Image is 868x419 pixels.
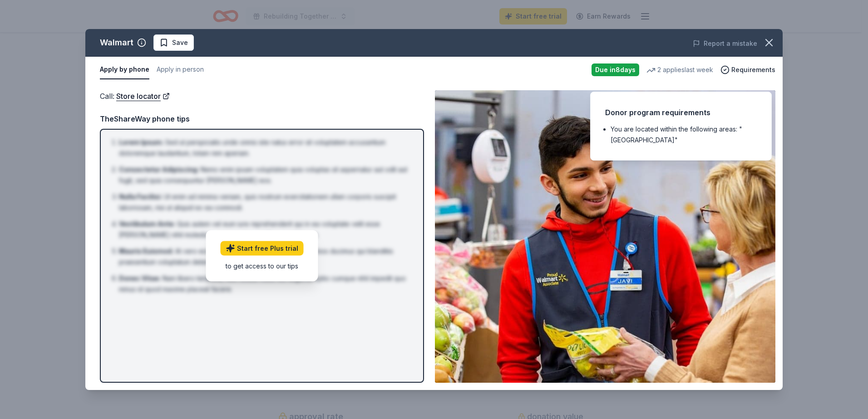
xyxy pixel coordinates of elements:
[720,64,775,75] button: Requirements
[119,274,161,282] span: Donec Vitae :
[119,138,163,146] span: Lorem Ipsum :
[100,60,149,79] button: Apply by phone
[119,219,410,240] li: Quis autem vel eum iure reprehenderit qui in ea voluptate velit esse [PERSON_NAME] nihil molestia...
[100,35,133,50] div: Walmart
[172,37,188,48] span: Save
[221,261,304,270] div: to get access to our tips
[646,64,713,75] div: 2 applies last week
[693,38,757,49] button: Report a mistake
[221,241,304,255] a: Start free Plus trial
[731,64,775,75] span: Requirements
[119,193,162,200] span: Nulla Facilisi :
[119,246,410,268] li: At vero eos et accusamus et iusto odio dignissimos ducimus qui blanditiis praesentium voluptatum ...
[119,273,410,295] li: Nam libero tempore, cum soluta nobis est eligendi optio cumque nihil impedit quo minus id quod ma...
[605,107,757,118] div: Donor program requirements
[592,63,639,76] div: Due in 8 days
[100,113,424,125] div: TheShareWay phone tips
[119,137,410,159] li: Sed ut perspiciatis unde omnis iste natus error sit voluptatem accusantium doloremque laudantium,...
[153,34,194,51] button: Save
[435,90,775,383] img: Image for Walmart
[119,247,173,255] span: Mauris Euismod :
[157,60,204,79] button: Apply in person
[611,124,757,146] li: You are located within the following areas: "[GEOGRAPHIC_DATA]"
[116,90,170,102] a: Store locator
[119,166,199,173] span: Consectetur Adipiscing :
[119,164,410,186] li: Nemo enim ipsam voluptatem quia voluptas sit aspernatur aut odit aut fugit, sed quia consequuntur...
[119,191,410,213] li: Ut enim ad minima veniam, quis nostrum exercitationem ullam corporis suscipit laboriosam, nisi ut...
[119,220,175,228] span: Vestibulum Ante :
[100,90,424,102] div: Call :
